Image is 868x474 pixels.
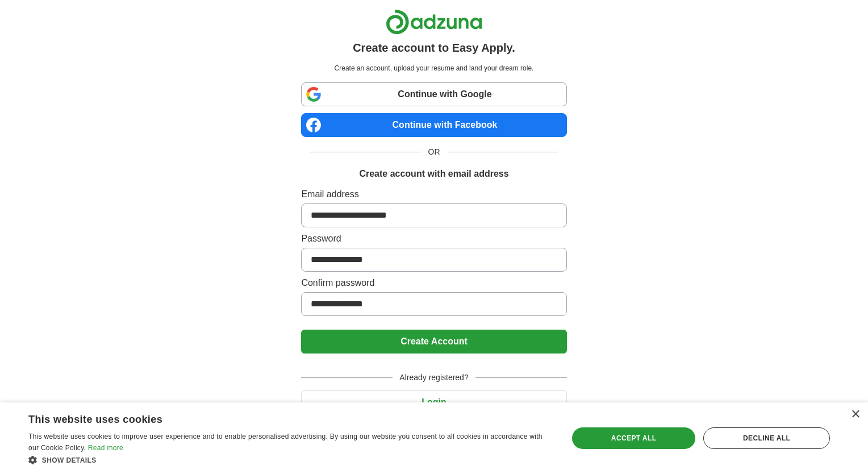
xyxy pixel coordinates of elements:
a: Login [301,397,566,407]
div: Accept all [572,427,695,449]
a: Read more, opens a new window [88,444,123,452]
span: This website uses cookies to improve user experience and to enable personalised advertising. By u... [28,433,542,452]
span: Show details [42,456,97,464]
div: Close [851,410,859,419]
div: Decline all [703,427,830,449]
button: Login [301,390,566,414]
span: Already registered? [393,372,475,384]
label: Password [301,232,566,246]
h1: Create account with email address [359,167,508,181]
p: Create an account, upload your resume and land your dream role. [303,63,564,73]
h1: Create account to Easy Apply. [353,39,515,56]
div: Show details [28,454,552,465]
a: Continue with Google [301,82,566,106]
span: OR [422,146,447,158]
div: This website uses cookies [28,409,524,426]
img: Adzuna logo [386,9,482,35]
label: Confirm password [301,276,566,290]
label: Email address [301,188,566,201]
a: Continue with Facebook [301,113,566,137]
button: Create Account [301,330,566,354]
